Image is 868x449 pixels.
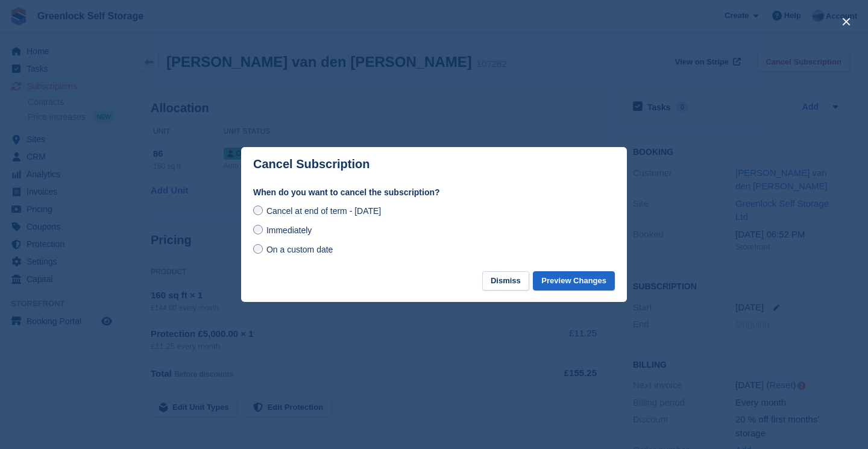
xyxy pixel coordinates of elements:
span: On a custom date [266,245,333,254]
input: Immediately [253,225,263,234]
button: Dismiss [482,271,529,291]
input: Cancel at end of term - [DATE] [253,206,263,215]
button: Preview Changes [533,271,615,291]
span: Immediately [266,225,312,235]
button: close [837,12,856,31]
input: On a custom date [253,244,263,254]
span: Cancel at end of term - [DATE] [266,206,381,216]
label: When do you want to cancel the subscription? [253,186,615,199]
p: Cancel Subscription [253,157,370,171]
